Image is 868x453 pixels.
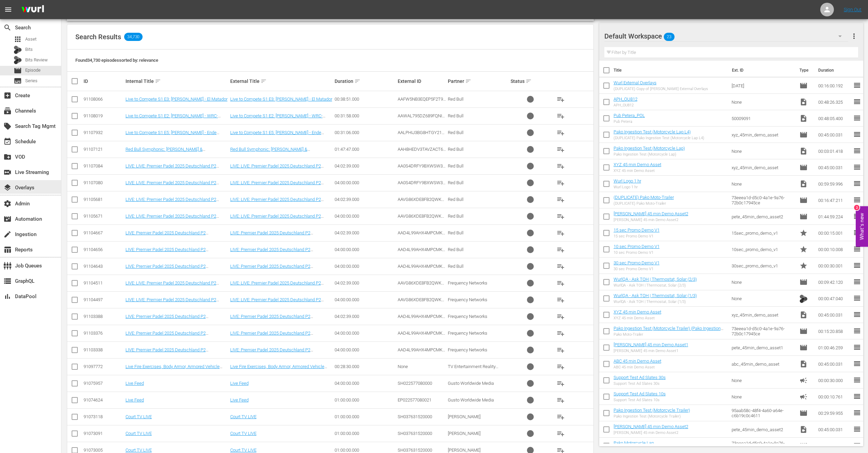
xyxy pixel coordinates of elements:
th: Type [795,61,814,80]
td: [DATE] [729,77,797,94]
span: Channels [3,107,12,115]
div: Partner [448,77,509,85]
span: reorder [853,212,861,220]
span: playlist_add [557,296,565,304]
a: 15 sec Promo Demo V1 [614,228,660,233]
span: Episode [799,327,808,335]
a: [PERSON_NAME] 45 min Demo Asset2 [614,424,688,429]
div: 04:02:39.000 [335,280,395,286]
span: Automation [3,215,12,223]
span: AALPHIJ3BG8HTGY21BMG [398,130,444,140]
a: Sign Out [844,7,862,12]
td: 00:48:26.325 [815,94,853,110]
a: Pako Ingestion Test (Motorcycle Lap L4) [614,129,691,134]
span: playlist_add [557,396,565,404]
div: 91108066 [84,97,123,102]
span: Asset [25,36,36,43]
span: Reports [3,246,12,254]
span: GraphQL [3,277,12,285]
div: (DUPLICATE) Copy of [PERSON_NAME] External Overlays [614,87,708,91]
a: Wurl Logo 1 hr [614,178,641,184]
span: sort [526,78,532,84]
a: LIVE: LIVE: Premier Padel 2025 Deutschland P2 Finale ([GEOGRAPHIC_DATA]) [126,163,219,174]
a: Court TV LIVE [230,448,256,453]
span: playlist_add [557,246,565,254]
td: 73eeea1d-d5c0-4a1e-9a76-72b0c17945ce [729,323,797,339]
button: playlist_add [553,409,569,425]
button: playlist_add [553,375,569,392]
div: 00:31:58.000 [335,113,395,118]
td: 00:15:20.858 [815,323,853,339]
a: Live Fire Exercises, Body Armor, Armored Vehicle AJAX [126,364,222,374]
span: Episode [799,196,808,204]
img: ans4CAIJ8jUAAAAAAAAAAAAAAAAAAAAAAAAgQb4GAAAAAAAAAAAAAAAAAAAAAAAAJMjXAAAAAAAAAAAAAAAAAAAAAAAAgAT5G... [16,2,49,18]
td: xyz_45min_demo_asset [729,127,797,143]
a: Pako Ingestion Test (Motorcycle Trailer) (Pako Ingestion Test (No Ads Variant) AAA) [614,326,723,336]
button: playlist_add [553,225,569,241]
div: APH_OU812 [614,103,637,107]
a: LIVE: LIVE: Premier Padel 2025 Deutschland P2 Halbfinale [126,197,219,207]
a: [PERSON_NAME] 45 min Demo Asset1 [614,342,688,347]
span: Asset [14,35,22,43]
a: LIVE: LIVE: Premier Padel 2025 Deutschland P2 Halbfinale [126,214,219,224]
span: DataPool [3,292,12,301]
div: 04:00:00.000 [335,214,395,219]
div: 15 sec Promo Demo V1 [614,234,660,238]
a: WurlQA - Ask TOH | Thermostat, Solar (1/3) [614,293,697,298]
span: Frequency Networks [448,297,487,302]
td: 00:00:47.040 [815,290,853,307]
span: Search [3,24,12,32]
a: Live Feed [230,381,249,386]
a: LIVE: LIVE: Premier Padel 2025 Deutschland P2 Halbfinale [230,214,324,224]
span: AAH8HEDV3TAVZACT697W [398,147,446,157]
div: 91105671 [84,214,123,219]
div: Internal Title [126,77,228,85]
div: 91107121 [84,147,123,152]
button: playlist_add [553,208,569,224]
span: reorder [853,294,861,302]
a: (DUPLICATE) Pako Moto-Trailer [614,195,674,200]
div: XYZ 45 min Demo Asset [614,316,661,320]
span: Episode [799,213,808,221]
div: 2 [854,205,859,210]
span: reorder [853,147,861,155]
span: Red Bull [448,113,464,118]
div: [PERSON_NAME] 45 min Demo Asset2 [614,218,688,222]
a: LIVE: LIVE: Premier Padel 2025 Deutschland P2 Finale ([GEOGRAPHIC_DATA]) [230,163,324,174]
span: AAD4L99AHX4MPCMKLMJB [398,264,445,274]
span: playlist_add [557,329,565,337]
span: Schedule [3,137,12,146]
span: Video [799,98,808,106]
button: playlist_add [553,125,569,141]
a: WurlQA - Ask TOH | Thermostat, Solar (2/3) [614,277,697,282]
span: reorder [853,278,861,286]
a: LIVE: Premier Padel 2025 Deutschland P2 Viertelfinale [230,247,313,257]
span: Red Bull [448,214,464,219]
span: Red Bull [448,247,464,252]
div: 04:02:39.000 [335,197,395,202]
a: 30 sec Promo Demo V1 [614,260,660,265]
td: None [729,290,797,307]
a: ABC 45 min Demo Asset [614,359,661,364]
td: 00:00:15.001 [815,225,853,241]
span: Red Bull [448,97,464,102]
div: 04:00:00.000 [335,264,395,269]
th: Duration [814,61,855,80]
span: 23 [664,30,675,44]
span: Red Bull [448,197,464,202]
span: reorder [853,245,861,253]
span: menu [4,5,12,14]
span: VOD [3,153,12,161]
span: AA0S4DRFY9BXWSW3AS81 [398,163,445,174]
a: Pub Petera_POL [614,113,645,118]
a: LIVE: LIVE: Premier Padel 2025 Deutschland P2 Halbfinale [230,297,324,307]
span: playlist_add [557,413,565,421]
span: AAVG86XDE8FB2QWKJSLP [398,297,444,307]
div: 91104656 [84,247,123,252]
a: Pako Ingestion Test (Motorcycle Lap) [614,146,685,151]
a: Red Bull Symphonic: [PERSON_NAME] & Symphonieorchester Live [230,147,310,157]
div: 01:47:47.000 [335,147,395,152]
a: Red Bull Symphonic: [PERSON_NAME] & Symphonieorchester Live [126,147,205,157]
span: playlist_add [557,229,565,237]
td: 00:00:10.008 [815,241,853,258]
